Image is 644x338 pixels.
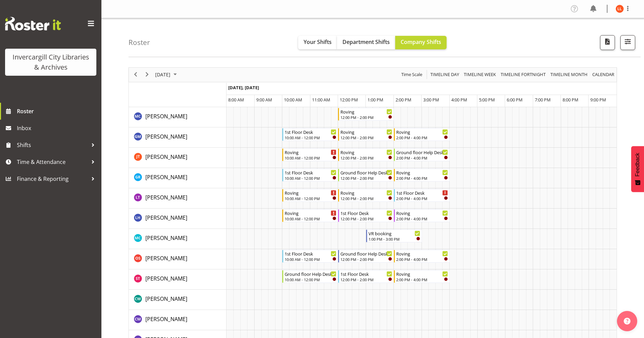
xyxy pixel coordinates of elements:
[401,38,441,46] span: Company Shifts
[298,36,337,49] button: Your Shifts
[635,153,641,176] span: Feedback
[17,174,88,184] span: Finance & Reporting
[128,39,150,46] h4: Roster
[342,38,390,46] span: Department Shifts
[616,5,624,13] img: lynette-lockett11677.jpg
[17,106,98,116] span: Roster
[17,123,98,133] span: Inbox
[337,36,395,49] button: Department Shifts
[631,146,644,192] button: Feedback - Show survey
[395,36,447,49] button: Company Shifts
[17,157,88,167] span: Time & Attendance
[600,35,615,50] button: Download a PDF of the roster for the current day
[624,318,630,324] img: help-xxl-2.png
[620,35,635,50] button: Filter Shifts
[12,52,90,72] div: Invercargill City Libraries & Archives
[5,17,61,30] img: Rosterit website logo
[304,38,332,46] span: Your Shifts
[17,140,88,150] span: Shifts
